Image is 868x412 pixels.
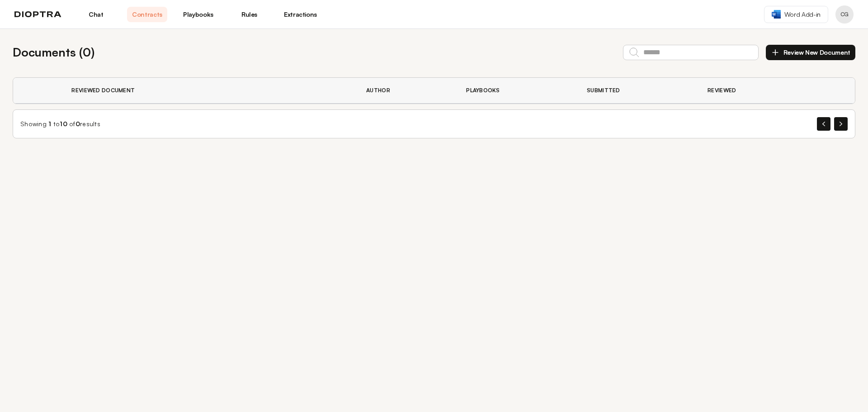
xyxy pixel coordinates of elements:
h2: Documents ( 0 ) [13,43,94,61]
span: 10 [60,120,67,128]
span: 0 [75,120,80,128]
a: Contracts [127,7,167,22]
img: word [772,10,781,19]
button: Previous [817,117,830,131]
th: Playbooks [455,78,576,104]
a: Rules [229,7,269,22]
button: Profile menu [835,5,854,24]
button: Review New Document [766,45,855,60]
button: Next [834,117,848,131]
th: Reviewed Document [61,78,355,104]
a: Extractions [280,7,321,22]
a: Word Add-in [764,6,828,23]
span: Word Add-in [784,10,821,19]
span: 1 [48,120,51,128]
a: Chat [76,7,116,22]
th: Author [355,78,455,104]
a: Playbooks [178,7,218,22]
div: Showing to of results [20,119,100,128]
th: Reviewed [697,78,807,104]
th: Submitted [576,78,697,104]
img: logo [14,11,61,18]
